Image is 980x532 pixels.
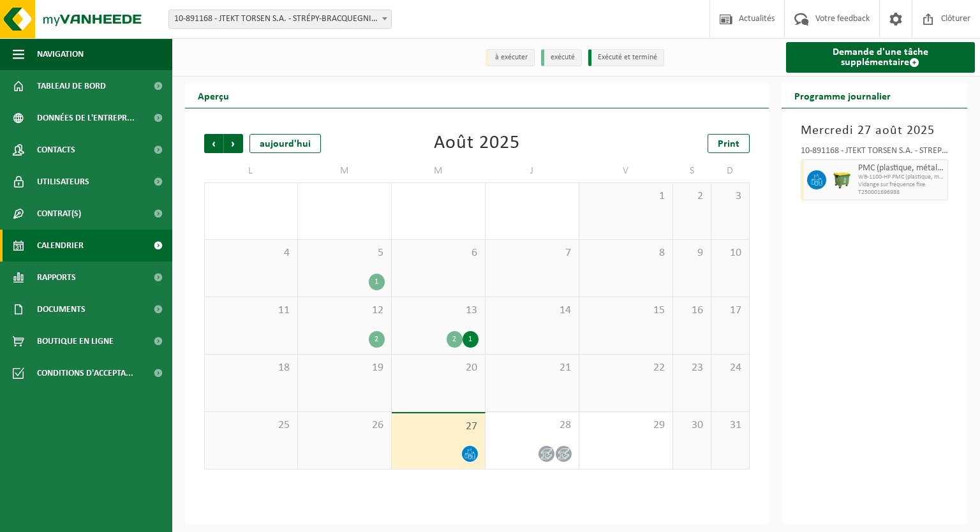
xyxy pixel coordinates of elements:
[304,418,385,432] span: 26
[37,70,106,102] span: Tableau de bord
[37,102,135,134] span: Données de l'entrepr...
[37,38,84,70] span: Navigation
[579,159,673,182] td: V
[37,357,133,389] span: Conditions d'accepta...
[858,181,945,189] span: Vidange sur fréquence fixe
[786,42,976,73] a: Demande d'une tâche supplémentaire
[486,159,579,182] td: J
[398,420,479,434] span: 27
[369,274,385,290] div: 1
[492,418,572,432] span: 28
[211,304,291,318] span: 11
[801,147,949,159] div: 10-891168 - JTEKT TORSEN S.A. - STRÉPY-BRACQUEGNIES
[492,361,572,375] span: 21
[168,10,392,29] span: 10-891168 - JTEKT TORSEN S.A. - STRÉPY-BRACQUEGNIES
[679,304,704,318] span: 16
[486,49,535,66] li: à exécuter
[37,293,85,325] span: Documents
[249,134,321,153] div: aujourd'hui
[718,361,743,375] span: 24
[37,198,81,230] span: Contrat(s)
[204,134,223,153] span: Précédent
[211,418,291,432] span: 25
[492,304,572,318] span: 14
[37,262,76,293] span: Rapports
[679,246,704,260] span: 9
[586,418,666,432] span: 29
[434,134,520,153] div: Août 2025
[718,139,739,149] span: Print
[588,49,664,66] li: Exécuté et terminé
[298,159,392,182] td: M
[718,304,743,318] span: 17
[304,361,385,375] span: 19
[463,331,479,348] div: 1
[718,189,743,203] span: 3
[858,163,945,174] span: PMC (plastique, métal, carton boisson) (industriel)
[782,83,903,108] h2: Programme journalier
[398,361,479,375] span: 20
[679,361,704,375] span: 23
[541,49,582,66] li: exécuté
[392,159,486,182] td: M
[492,246,572,260] span: 7
[6,504,213,532] iframe: chat widget
[586,246,666,260] span: 8
[718,418,743,432] span: 31
[673,159,711,182] td: S
[211,361,291,375] span: 18
[801,121,949,140] h3: Mercredi 27 août 2025
[711,159,750,182] td: D
[398,246,479,260] span: 6
[211,246,291,260] span: 4
[304,304,385,318] span: 12
[304,246,385,260] span: 5
[858,189,945,196] span: T250001696988
[204,159,298,182] td: L
[858,174,945,181] span: WB-1100-HP PMC (plastique, métal, carton boisson) (industrie
[224,134,243,153] span: Suivant
[369,331,385,348] div: 2
[586,304,666,318] span: 15
[833,170,852,189] img: WB-1100-HPE-GN-50
[37,166,89,198] span: Utilisateurs
[37,230,84,262] span: Calendrier
[718,246,743,260] span: 10
[37,325,114,357] span: Boutique en ligne
[169,10,391,28] span: 10-891168 - JTEKT TORSEN S.A. - STRÉPY-BRACQUEGNIES
[586,189,666,203] span: 1
[586,361,666,375] span: 22
[679,418,704,432] span: 30
[37,134,75,166] span: Contacts
[398,304,479,318] span: 13
[447,331,463,348] div: 2
[708,134,750,153] a: Print
[679,189,704,203] span: 2
[185,83,242,108] h2: Aperçu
